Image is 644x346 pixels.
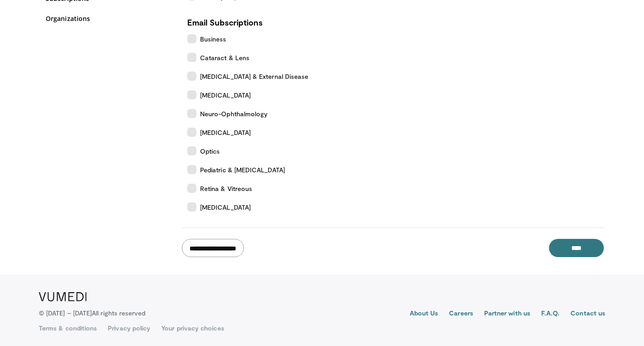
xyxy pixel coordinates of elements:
[200,165,285,175] span: Pediatric & [MEDICAL_DATA]
[200,34,227,44] span: Business
[570,309,605,320] a: Contact us
[92,309,145,317] span: All rights reserved
[46,14,174,23] a: Organizations
[200,146,220,156] span: Optics
[200,128,251,137] span: [MEDICAL_DATA]
[200,72,308,81] span: [MEDICAL_DATA] & External Disease
[410,309,438,320] a: About Us
[200,90,251,100] span: [MEDICAL_DATA]
[108,324,150,333] a: Privacy policy
[39,292,87,301] img: VuMedi Logo
[200,53,249,62] span: Cataract & Lens
[39,324,97,333] a: Terms & conditions
[449,309,473,320] a: Careers
[187,17,263,27] strong: Email Subscriptions
[200,109,268,119] span: Neuro-Ophthalmology
[484,309,530,320] a: Partner with us
[200,184,252,193] span: Retina & Vitreous
[200,202,251,212] span: [MEDICAL_DATA]
[541,309,560,320] a: F.A.Q.
[161,324,224,333] a: Your privacy choices
[39,309,146,318] p: © [DATE] – [DATE]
